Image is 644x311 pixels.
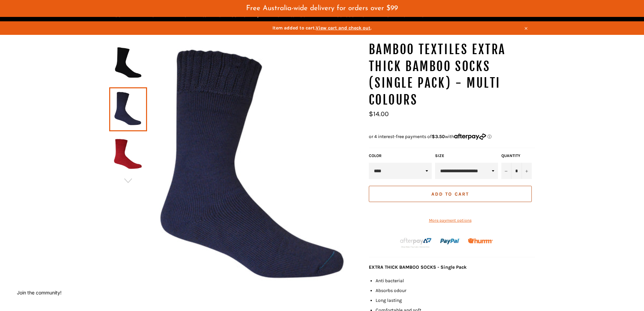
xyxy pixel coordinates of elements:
[369,110,389,118] span: $14.00
[376,287,535,294] li: Absorbs odour
[501,153,532,159] label: Quantity
[246,5,398,12] span: Free Australia-wide delivery for orders over $99
[369,186,532,202] button: Add to Cart
[369,218,532,223] a: More payment options
[522,163,532,179] button: Increase item quantity by one
[109,25,535,31] span: Item added to cart. .
[369,153,432,159] label: Color
[468,238,493,243] img: Humm_core_logo_RGB-01_300x60px_small_195d8312-4386-4de7-b182-0ef9b6303a37.png
[376,277,535,284] li: Anti bacterial
[109,21,535,35] a: Item added to cart.View cart and check out.
[369,41,535,108] h1: Bamboo Textiles Extra Thick Bamboo Socks (Single Pack) - Multi Colours
[376,297,535,304] li: Long lasting
[17,290,62,295] button: Join the community!
[369,264,467,270] strong: EXTRA THICK BAMBOO SOCKS - Single Pack
[399,237,432,248] img: Afterpay-Logo-on-dark-bg_large.png
[113,136,144,173] img: Bamboo Textiles Extra Thick Bamboo Socks (Single Pack) - Multi Colours - Workin' Gear
[147,41,362,297] img: Bamboo Textiles Extra Thick Bamboo Socks (Single Pack) - Multi Colours - Workin' Gear
[501,163,511,179] button: Reduce item quantity by one
[113,45,144,83] img: Bamboo Textiles Extra Thick Bamboo Socks (Single Pack) - Multi Colours - Workin' Gear
[316,25,371,31] span: View cart and check out
[440,231,460,251] img: paypal.png
[435,153,498,159] label: Size
[431,191,469,197] span: Add to Cart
